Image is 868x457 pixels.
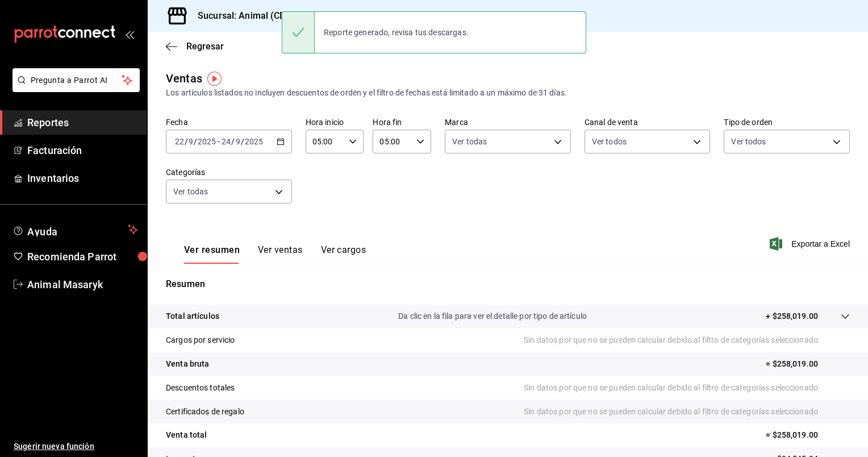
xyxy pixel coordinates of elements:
[772,237,850,251] button: Exportar a Excel
[166,118,292,126] label: Fecha
[766,429,850,441] p: = $258,019.00
[166,87,850,99] div: Los artículos listados no incluyen descuentos de orden y el filtro de fechas está limitado a un m...
[766,358,850,370] p: = $258,019.00
[173,186,208,197] span: Ver todas
[166,358,209,370] p: Venta bruta
[166,382,235,394] p: Descuentos totales
[184,244,366,264] div: navigation tabs
[524,382,850,394] p: Sin datos por que no se pueden calcular debido al filtro de categorías seleccionado
[12,68,140,92] button: Pregunta a Parrot AI
[189,9,303,23] h3: Sucursal: Animal (CDMX)
[315,20,478,45] div: Reporte generado, revisa tus descargas.
[27,223,123,236] span: Ayuda
[221,137,231,146] input: --
[166,334,235,346] p: Cargos por servicio
[166,70,202,87] div: Ventas
[373,118,431,126] label: Hora fin
[306,118,364,126] label: Hora inicio
[186,41,224,52] span: Regresar
[592,136,627,147] span: Ver todos
[27,171,138,186] span: Inventarios
[258,244,303,264] button: Ver ventas
[174,137,185,146] input: --
[524,406,850,418] p: Sin datos por que no se pueden calcular debido al filtro de categorías seleccionado
[321,244,366,264] button: Ver cargos
[197,137,216,146] input: ----
[452,136,487,147] span: Ver todas
[766,310,818,322] p: + $258,019.00
[524,334,850,346] p: Sin datos por que no se pueden calcular debido al filtro de categorías seleccionado
[27,249,138,264] span: Recomienda Parrot
[125,30,134,39] button: open_drawer_menu
[207,72,222,86] img: Tooltip marker
[231,137,235,146] span: /
[184,244,240,264] button: Ver resumen
[235,137,241,146] input: --
[241,137,244,146] span: /
[398,310,587,322] p: Da clic en la fila para ver el detalle por tipo de artículo
[188,137,194,146] input: --
[166,406,244,418] p: Certificados de regalo
[166,429,207,441] p: Venta total
[166,310,219,322] p: Total artículos
[218,137,220,146] span: -
[724,118,850,126] label: Tipo de orden
[8,82,140,94] a: Pregunta a Parrot AI
[445,118,571,126] label: Marca
[166,277,850,291] p: Resumen
[14,441,138,452] span: Sugerir nueva función
[585,118,711,126] label: Canal de venta
[27,115,138,130] span: Reportes
[31,74,122,86] span: Pregunta a Parrot AI
[194,137,197,146] span: /
[185,137,188,146] span: /
[166,168,292,176] label: Categorías
[244,137,264,146] input: ----
[27,277,138,292] span: Animal Masaryk
[731,136,766,147] span: Ver todos
[27,143,138,158] span: Facturación
[166,41,224,52] button: Regresar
